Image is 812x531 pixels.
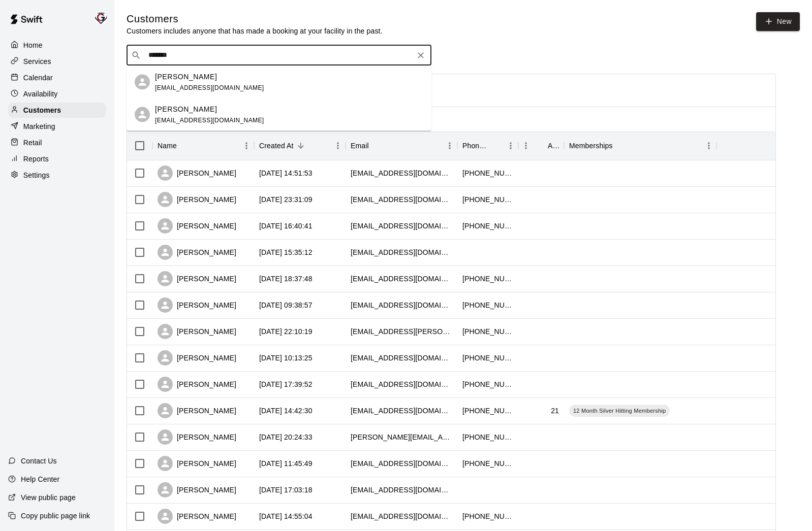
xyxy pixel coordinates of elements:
div: 2025-08-01 17:39:52 [259,379,313,389]
a: Services [8,54,106,69]
div: +19199515432 [462,274,513,284]
div: barlowaj23@gmail.com [351,406,452,416]
div: 21 [551,406,559,416]
div: Marketing [8,119,106,134]
div: +15713345519 [462,221,513,231]
div: caseyray457@gmail.com [351,379,452,389]
div: [PERSON_NAME] [158,482,236,497]
button: Menu [442,138,457,153]
div: [PERSON_NAME] [158,218,236,234]
div: Created At [259,131,294,160]
p: Contact Us [21,456,57,466]
p: View public page [21,492,76,503]
a: Customers [8,103,106,118]
div: 2025-08-02 22:10:19 [259,326,313,337]
div: 2025-08-05 23:31:09 [259,194,313,205]
p: Services [23,56,51,67]
div: arodriguez1458@gmail.com [351,194,452,205]
div: 2025-07-15 14:55:04 [259,511,313,521]
div: genecurrie2@gmail.com [351,458,452,469]
div: [PERSON_NAME] [158,429,236,445]
div: [PERSON_NAME] [158,271,236,286]
button: Sort [489,139,503,153]
div: +17039631724 [462,300,513,310]
a: Availability [8,86,106,102]
div: 2025-08-05 16:40:41 [259,221,313,231]
div: [PERSON_NAME] [158,403,236,418]
button: Sort [294,139,308,153]
span: [EMAIL_ADDRESS][DOMAIN_NAME] [155,116,264,123]
div: +12392467796 [462,194,513,205]
button: Sort [534,139,548,153]
div: ant.wickline@gmail.com [351,326,452,337]
p: [PERSON_NAME] [155,71,217,82]
div: Email [351,131,369,160]
div: [PERSON_NAME] [158,324,236,339]
div: Calendar [8,70,106,85]
div: angeleque@gmail.com [351,221,452,231]
div: 12 Month Silver Hitting Membership [569,405,670,417]
div: 2025-07-15 17:03:18 [259,485,313,495]
button: Menu [239,138,254,153]
div: dohnjeer@hotmail.com [351,168,452,178]
button: Menu [503,138,518,153]
div: d.nalls@verizon.net [351,432,452,442]
div: [PERSON_NAME] [158,509,236,524]
div: Andrew Casteel [135,75,150,90]
p: Availability [23,89,58,99]
div: [PERSON_NAME] [158,350,236,366]
div: Search customers by name or email [127,45,431,65]
img: Mike Colangelo (Owner) [95,12,107,24]
div: [PERSON_NAME] [158,456,236,471]
div: bwitham18@gmail.com [351,511,452,521]
div: +15716305535 [462,406,513,416]
div: rafaelfelipe@gmail.com [351,485,452,495]
button: Sort [177,139,191,153]
p: Customers [23,105,61,115]
div: jabelon19@hotmail.com [351,353,452,363]
p: Reports [23,154,49,164]
a: Retail [8,135,106,150]
div: Name [152,131,254,160]
button: Menu [701,138,716,153]
h5: Customers [127,12,383,26]
div: Memberships [569,131,613,160]
button: Menu [330,138,346,153]
p: Settings [23,170,50,180]
div: 2025-08-11 14:51:53 [259,168,313,178]
div: +17577687862 [462,353,513,363]
a: New [756,12,800,31]
div: 2025-08-01 14:42:30 [259,406,313,416]
a: Reports [8,151,106,167]
div: tyler.hruska5@gmail.com [351,247,452,257]
div: md_michelle@yahoo.com [351,274,452,284]
div: Name [158,131,177,160]
button: Menu [518,138,534,153]
a: Home [8,38,106,53]
p: Help Center [21,474,59,484]
div: 2025-08-04 09:38:57 [259,300,313,310]
p: Retail [23,138,42,148]
div: 2025-08-02 10:13:25 [259,353,313,363]
div: chefweb18@gmail.com [351,300,452,310]
div: Memberships [564,131,716,160]
div: +16077653525 [462,458,513,469]
button: Clear [414,48,428,62]
div: Christopher Casteel [135,107,150,122]
div: +17039732286 [462,326,513,337]
div: +15714773224 [462,379,513,389]
div: 2025-07-30 20:24:33 [259,432,313,442]
div: [PERSON_NAME] [158,192,236,207]
a: Settings [8,168,106,183]
button: Sort [613,139,627,153]
div: Mike Colangelo (Owner) [93,8,114,28]
div: 2025-07-16 11:45:49 [259,458,313,469]
button: Sort [369,139,383,153]
div: Age [518,131,564,160]
div: [PERSON_NAME] [158,245,236,260]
